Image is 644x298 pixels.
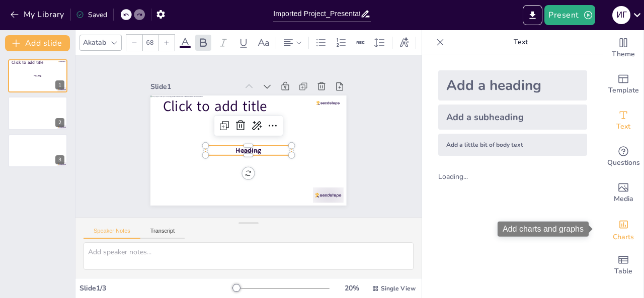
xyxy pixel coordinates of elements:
div: Get real-time input from your audience [603,139,643,175]
div: И Г [612,6,630,24]
button: Add slide [5,35,70,51]
span: Heading [34,74,41,77]
span: Theme [612,49,635,60]
button: Transcript [140,228,185,239]
span: Media [614,193,633,205]
div: 1 [55,80,64,89]
div: 20 % [340,283,364,293]
div: Add a table [603,247,643,283]
span: Text [616,121,630,132]
div: https://cdn.sendsteps.com/images/logo/sendsteps_logo_white.pnghttps://cdn.sendsteps.com/images/lo... [8,59,67,92]
span: Heading [232,143,259,157]
span: Single View [381,284,416,292]
span: Click to add title [169,79,275,120]
span: Click to add title [12,60,43,66]
button: Speaker Notes [84,228,140,239]
span: Charts [613,232,634,243]
p: Text [448,30,593,54]
div: Add charts and graphs [498,222,589,237]
div: Add a little bit of body text [438,134,587,156]
button: My Library [8,7,68,23]
div: Saved [76,10,107,20]
button: И Г [612,5,630,25]
div: Slide 1 [162,62,249,90]
button: Export to PowerPoint [523,5,542,25]
div: 3 [55,155,64,164]
div: Add text boxes [603,103,643,139]
div: Change the overall theme [603,30,643,66]
input: Insert title [273,7,360,21]
div: https://cdn.sendsteps.com/images/logo/sendsteps_logo_white.pnghttps://cdn.sendsteps.com/images/lo... [8,134,67,167]
span: Questions [607,157,640,168]
span: Template [608,85,639,96]
div: 2 [55,118,64,127]
div: Slide 1 / 3 [79,283,233,293]
div: Add a heading [438,70,587,101]
div: Loading... [438,172,485,181]
div: Add images, graphics, shapes or video [603,175,643,211]
button: Present [544,5,595,25]
span: Table [614,266,632,277]
div: Add charts and graphs [603,211,643,247]
div: Akatab [81,36,108,49]
div: Text effects [396,35,412,51]
div: https://cdn.sendsteps.com/images/logo/sendsteps_logo_white.pnghttps://cdn.sendsteps.com/images/lo... [8,96,67,130]
div: Add a subheading [438,105,587,130]
div: Add ready made slides [603,66,643,103]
